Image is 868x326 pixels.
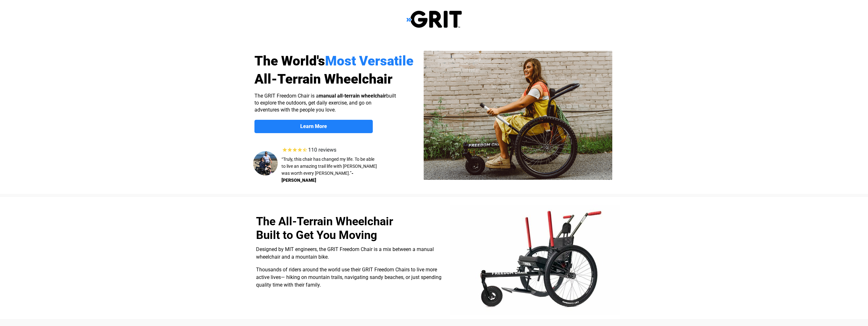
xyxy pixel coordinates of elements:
span: The All-Terrain Wheelchair Built to Get You Moving [256,215,393,242]
span: The World's [254,53,325,69]
span: “Truly, this chair has changed my life. To be able to live an amazing trail life with [PERSON_NAM... [281,157,377,176]
span: The GRIT Freedom Chair is a built to explore the outdoors, get daily exercise, and go on adventur... [254,93,396,113]
a: Learn More [254,120,373,133]
span: Designed by MIT engineers, the GRIT Freedom Chair is a mix between a manual wheelchair and a moun... [256,246,434,260]
span: Thousands of riders around the world use their GRIT Freedom Chairs to live more active lives— hik... [256,267,441,288]
strong: manual all-terrain wheelchair [319,93,386,99]
span: Most Versatile [325,53,413,69]
span: All-Terrain Wheelchair [254,71,392,87]
strong: Learn More [300,123,327,129]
